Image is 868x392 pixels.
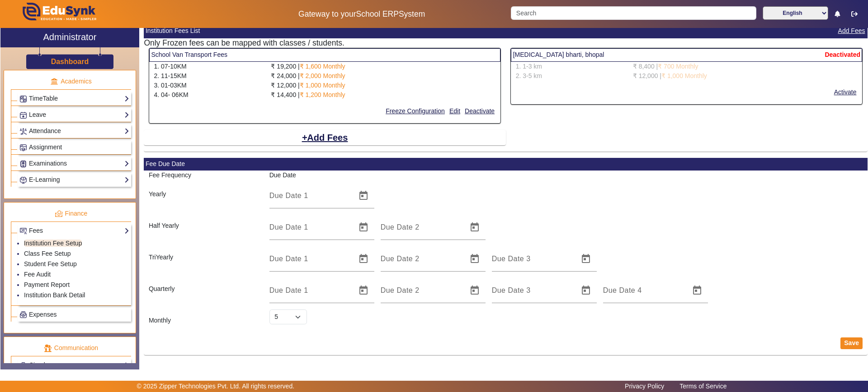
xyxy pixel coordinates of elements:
p: Communication [11,343,131,353]
a: Privacy Policy [620,380,669,392]
a: Institution Fee Setup [24,240,82,247]
p: © 2025 Zipper Technologies Pvt. Ltd. All rights reserved. [137,382,295,391]
p: Academics [11,77,131,86]
a: Institution Bank Detail [24,291,85,299]
span: ₹ 1,200 Monthly [300,91,345,98]
button: Open calendar [575,280,597,301]
span: ₹ 1,600 Monthly [300,63,345,70]
div: 1. 07-10KM [149,62,266,71]
mat-card-header: Institution Fees List [144,24,868,38]
a: Dashboard [51,57,90,66]
img: Assignments.png [20,144,27,151]
span: ₹ 700 Monthly [658,63,698,70]
a: Student Fee Setup [24,260,77,267]
mat-label: Due Date 1 [269,223,308,231]
button: Save [840,337,863,349]
mat-label: Half Yearly [149,222,179,229]
a: Fee Audit [24,271,51,278]
mat-label: Due Date 2 [381,223,420,231]
button: Open calendar [575,248,597,270]
mat-card-header: School Van Transport Fees [149,48,500,62]
div: ₹ 19,200 | [266,62,500,71]
a: Payment Report [24,281,70,288]
img: academic.png [50,78,58,86]
div: ₹ 24,000 | [266,71,500,81]
span: ₹ 1,000 Monthly [300,82,345,89]
button: Open calendar [686,280,708,301]
div: 1. 1-3 km [511,62,628,71]
button: Open calendar [353,217,374,238]
a: Class Fee Setup [24,250,71,257]
mat-label: Due Date 1 [269,286,308,294]
span: ₹ 2,000 Monthly [300,72,345,79]
button: Open calendar [464,280,486,301]
a: Terms of Service [675,380,731,392]
span: School ERP [356,9,399,18]
div: Due Date [264,171,868,180]
mat-label: Due Date 1 [269,255,308,263]
div: Fee Frequency [144,171,264,180]
mat-card-header: [MEDICAL_DATA] bharti, bhopal [511,48,862,62]
button: Add Fees [837,25,866,37]
button: Open calendar [464,217,486,238]
div: 2. 11-15KM [149,71,266,81]
input: Search [511,6,756,20]
mat-label: Quarterly [149,285,175,292]
mat-label: Due Date 1 [269,192,308,199]
span: Expenses [29,311,57,318]
button: Edit [448,106,461,117]
a: Assignment [19,142,129,152]
h2: Administrator [43,32,97,42]
button: Freeze Configuration [385,106,446,117]
mat-label: Due Date 3 [492,255,531,263]
mat-label: Due Date 4 [603,286,642,294]
h5: Only Frozen fees can be mapped with classes / students. [144,38,868,48]
button: Open calendar [464,248,486,270]
p: Finance [11,209,131,218]
a: Administrator [0,28,139,47]
button: Open calendar [353,185,374,207]
div: 4. 04- 06KM [149,90,266,100]
span: ₹ 1,000 Monthly [661,72,707,79]
img: Payroll.png [20,311,27,318]
mat-label: TriYearly [149,254,173,261]
div: ₹ 12,000 | [266,81,500,90]
mat-card-header: Fee Due Date [144,158,868,171]
mat-label: Yearly [149,190,166,198]
img: finance.png [55,210,63,218]
mat-label: Due Date 3 [492,286,531,294]
mat-label: Monthly [149,317,171,324]
button: Deactivate [464,106,495,117]
a: Expenses [19,309,129,320]
span: Assignment [29,143,62,151]
button: Open calendar [353,280,374,301]
button: Add Fees [301,130,349,145]
h5: Gateway to your System [222,9,501,19]
div: ₹ 8,400 | [628,62,862,71]
div: ₹ 12,000 | [628,71,862,81]
mat-label: Due Date 2 [381,255,420,263]
div: 3. 01-03KM [149,81,266,90]
span: Deactivated [825,50,860,60]
div: 2. 3-5 km [511,71,628,81]
h3: Dashboard [51,57,89,66]
button: Activate [833,87,858,98]
mat-label: Due Date 2 [381,286,420,294]
div: ₹ 14,400 | [266,90,500,100]
button: Open calendar [353,248,374,270]
img: communication.png [44,344,52,352]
